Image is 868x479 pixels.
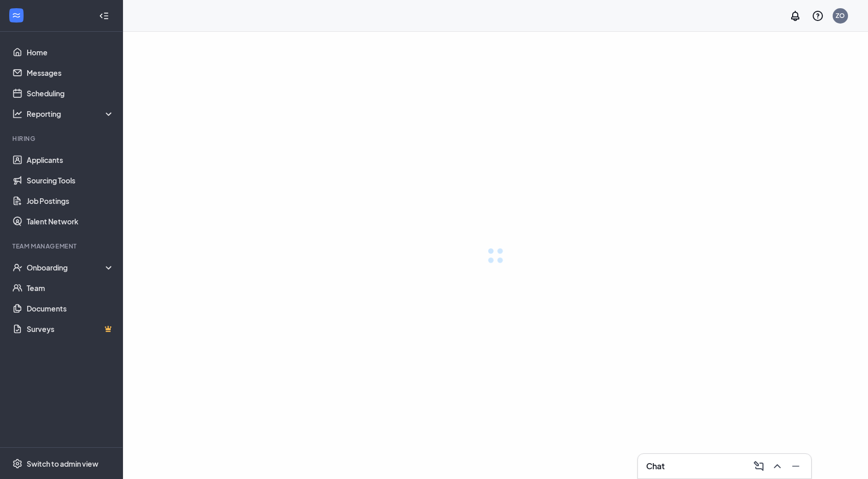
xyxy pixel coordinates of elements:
[836,11,845,20] div: ZO
[790,460,802,472] svg: Minimize
[787,458,803,474] button: Minimize
[12,109,23,119] svg: Analysis
[12,134,112,143] div: Hiring
[771,460,783,472] svg: ChevronUp
[750,458,766,474] button: ComposeMessage
[27,278,114,298] a: Team
[812,10,824,22] svg: QuestionInfo
[768,458,784,474] button: ChevronUp
[11,10,22,20] svg: WorkstreamLogo
[789,10,801,22] svg: Notifications
[12,262,23,273] svg: UserCheck
[27,170,114,191] a: Sourcing Tools
[27,459,98,469] div: Switch to admin view
[27,191,114,211] a: Job Postings
[753,460,765,472] svg: ComposeMessage
[646,461,665,472] h3: Chat
[27,63,114,83] a: Messages
[27,42,114,63] a: Home
[27,211,114,232] a: Talent Network
[27,150,114,170] a: Applicants
[99,11,109,21] svg: Collapse
[12,242,112,251] div: Team Management
[27,298,114,319] a: Documents
[27,109,115,119] div: Reporting
[12,459,23,469] svg: Settings
[27,319,114,339] a: SurveysCrown
[27,83,114,103] a: Scheduling
[27,262,115,273] div: Onboarding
